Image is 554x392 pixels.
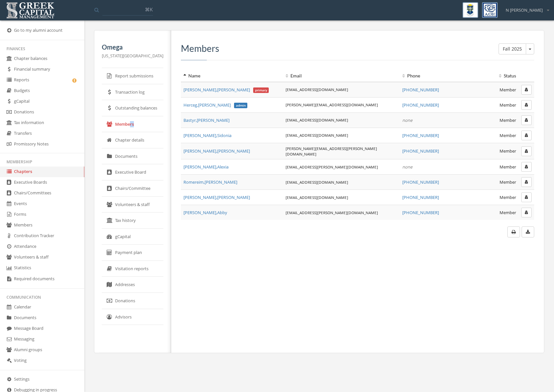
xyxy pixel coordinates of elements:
a: [EMAIL_ADDRESS][DOMAIN_NAME] [286,179,348,185]
span: [PERSON_NAME] , Alexia [183,164,229,170]
a: Executive Board [102,164,163,180]
th: Name [181,70,283,82]
a: [PERSON_NAME],Alexia [183,164,229,170]
div: N [PERSON_NAME] [501,2,549,13]
a: [PHONE_NUMBER] [402,210,439,215]
a: [EMAIL_ADDRESS][DOMAIN_NAME] [286,87,348,92]
a: Documents [102,148,163,165]
th: Email [283,70,400,82]
span: [PERSON_NAME] , [PERSON_NAME] [183,194,250,200]
a: Members [102,116,163,133]
span: Herceg , [PERSON_NAME] [183,102,247,108]
a: [PHONE_NUMBER] [402,102,439,108]
p: [US_STATE][GEOGRAPHIC_DATA] [102,52,163,59]
button: Fall 2025 [499,43,526,54]
a: [PERSON_NAME],[PERSON_NAME]primary [183,87,269,93]
span: N [PERSON_NAME] [506,7,543,13]
span: [PERSON_NAME] , [PERSON_NAME] [183,148,250,154]
h3: Members [181,43,534,53]
a: Chairs/Committee [102,180,163,197]
td: Member [468,205,519,220]
td: Member [468,82,519,98]
a: [PHONE_NUMBER] [402,148,439,154]
a: Transaction log [102,84,163,100]
a: [PERSON_NAME],[PERSON_NAME] [183,148,250,154]
th: Status [468,70,519,82]
th: Phone [400,70,468,82]
a: [PERSON_NAME][EMAIL_ADDRESS][DOMAIN_NAME] [286,102,378,107]
a: Advisors [102,309,163,325]
em: none [402,164,412,170]
a: Addresses [102,277,163,293]
a: [PHONE_NUMBER] [402,179,439,185]
td: Member [468,112,519,128]
a: Herceg,[PERSON_NAME]admin [183,102,247,108]
a: [PERSON_NAME],[PERSON_NAME] [183,194,250,200]
a: [PHONE_NUMBER] [402,87,439,93]
a: [PERSON_NAME],Abby [183,210,227,215]
td: Member [468,97,519,112]
a: Outstanding balances [102,100,163,116]
span: admin [234,103,248,109]
a: Volunteers & staff [102,197,163,213]
td: Member [468,159,519,175]
a: [PHONE_NUMBER] [402,133,439,138]
a: [PERSON_NAME],Sidonia [183,133,231,138]
span: [PERSON_NAME] , Abby [183,210,227,215]
a: [PERSON_NAME][EMAIL_ADDRESS][PERSON_NAME][DOMAIN_NAME] [286,146,377,156]
span: ⌘K [145,6,153,13]
a: gCapital [102,229,163,245]
td: Member [468,175,519,190]
a: [PHONE_NUMBER] [402,194,439,200]
a: [EMAIL_ADDRESS][PERSON_NAME][DOMAIN_NAME] [286,164,378,169]
h5: Omega [102,43,163,51]
td: Member [468,128,519,143]
td: Member [468,143,519,159]
a: Bastyr,[PERSON_NAME] [183,117,230,123]
a: Report submissions [102,68,163,84]
a: Payment plan [102,245,163,261]
span: primary [253,87,269,93]
span: Romereim , [PERSON_NAME] [183,179,237,185]
a: Tax history [102,213,163,229]
td: Member [468,190,519,205]
a: Romereim,[PERSON_NAME] [183,179,237,185]
a: [EMAIL_ADDRESS][DOMAIN_NAME] [286,133,348,138]
span: [PERSON_NAME] , Sidonia [183,133,231,138]
em: none [402,117,412,123]
a: Visitation reports [102,261,163,277]
a: [EMAIL_ADDRESS][DOMAIN_NAME] [286,117,348,122]
a: Chapter details [102,132,163,148]
a: Donations [102,293,163,309]
span: Bastyr , [PERSON_NAME] [183,117,230,123]
a: [EMAIL_ADDRESS][PERSON_NAME][DOMAIN_NAME] [286,210,378,215]
button: Fall 2025 [526,43,534,54]
a: [EMAIL_ADDRESS][DOMAIN_NAME] [286,195,348,200]
span: [PERSON_NAME] , [PERSON_NAME] [183,87,269,93]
